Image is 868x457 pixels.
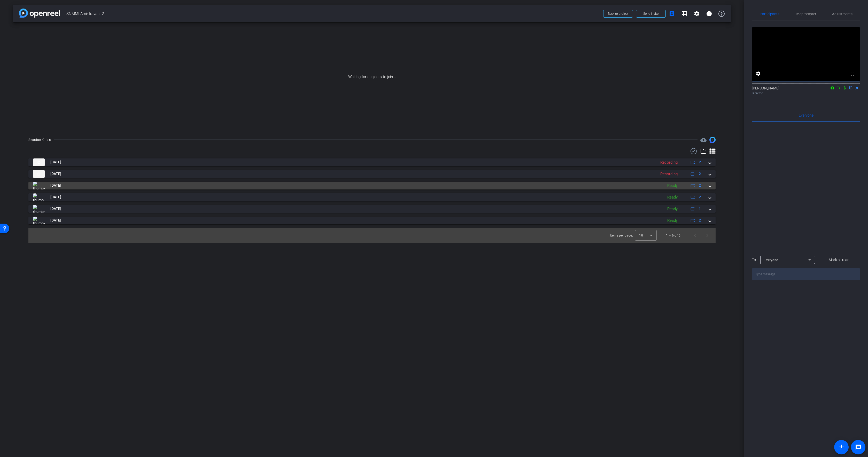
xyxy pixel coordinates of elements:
[28,170,716,178] mat-expansion-panel-header: thumb-nail[DATE]Recording2
[603,10,633,18] button: Back to project
[665,218,680,224] div: Ready
[848,85,854,90] mat-icon: flip
[643,12,658,16] span: Send invite
[50,159,61,165] span: [DATE]
[699,183,701,188] span: 2
[799,113,813,117] span: Everyone
[50,194,61,200] span: [DATE]
[50,183,61,188] span: [DATE]
[849,71,856,77] mat-icon: fullscreen
[700,137,707,143] span: Destinations for your clips
[752,257,757,263] div: To:
[28,158,716,166] mat-expansion-panel-header: thumb-nail[DATE]Recording2
[33,193,45,201] img: thumb-nail
[665,183,680,189] div: Ready
[681,11,687,17] mat-icon: grid_on
[658,171,680,177] div: Recording
[752,91,860,96] div: Director
[760,12,779,16] span: Participants
[658,159,680,165] div: Recording
[755,71,761,77] mat-icon: settings
[66,9,600,19] span: SNMMI Amir Iravani_2
[699,218,701,223] span: 2
[829,257,849,263] span: Mark all read
[33,205,45,213] img: thumb-nail
[752,86,860,96] div: [PERSON_NAME]
[699,206,701,211] span: 1
[28,182,716,189] mat-expansion-panel-header: thumb-nail[DATE]Ready2
[33,158,45,166] img: thumb-nail
[694,11,700,17] mat-icon: settings
[28,217,716,224] mat-expansion-panel-header: thumb-nail[DATE]Ready2
[665,206,680,212] div: Ready
[764,258,778,262] span: Everyone
[795,12,816,16] span: Teleprompter
[701,229,714,242] button: Next page
[13,22,731,132] div: Waiting for subjects to join...
[699,171,701,177] span: 2
[636,10,666,18] button: Send invite
[832,12,853,16] span: Adjustments
[33,170,45,178] img: thumb-nail
[669,11,675,17] mat-icon: account_box
[28,137,51,142] div: Session Clips
[666,233,680,238] div: 1 – 6 of 6
[699,194,701,200] span: 2
[50,218,61,223] span: [DATE]
[33,217,45,224] img: thumb-nail
[19,9,60,18] img: app-logo
[818,255,861,264] button: Mark all read
[28,193,716,201] mat-expansion-panel-header: thumb-nail[DATE]Ready2
[28,205,716,213] mat-expansion-panel-header: thumb-nail[DATE]Ready1
[700,137,707,143] mat-icon: cloud_upload
[689,229,701,242] button: Previous page
[706,11,712,17] mat-icon: info
[709,137,716,143] img: Session clips
[699,159,701,165] span: 2
[838,444,844,450] mat-icon: accessibility
[855,444,861,450] mat-icon: message
[50,171,61,177] span: [DATE]
[610,233,633,238] div: Items per page:
[50,206,61,211] span: [DATE]
[608,12,628,16] span: Back to project
[665,194,680,200] div: Ready
[33,182,45,189] img: thumb-nail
